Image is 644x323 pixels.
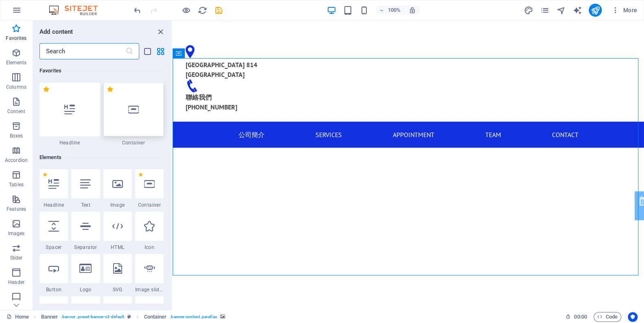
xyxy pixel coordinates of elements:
[43,86,50,93] span: Remove from favorites
[135,212,164,251] div: Icon
[13,40,72,48] span: [GEOGRAPHIC_DATA]
[220,314,225,319] i: This element contains a background
[39,153,164,162] h6: Elements
[10,255,23,261] p: Slider
[8,279,24,286] p: Header
[8,230,25,237] p: Images
[565,312,587,322] h6: Session time
[138,172,143,177] span: Remove from favorites
[10,133,23,139] p: Boxes
[39,169,68,208] div: Headline
[156,27,165,37] button: close panel
[540,5,550,15] button: pages
[103,244,132,251] span: HTML
[103,169,132,208] div: Image
[6,84,26,90] p: Columns
[61,312,124,322] span: . banner .preset-banner-v3-default
[39,212,68,251] div: Spacer
[608,4,640,17] button: More
[467,176,513,195] a: Appointment
[6,35,26,41] p: Favorites
[13,83,65,91] span: [PHONE_NUMBER]
[388,5,401,15] h6: 100%
[39,244,68,251] span: Spacer
[71,212,100,251] div: Separator
[39,66,164,76] h6: Favorites
[39,140,100,146] span: Headline
[39,27,73,37] h6: Add content
[409,7,416,14] i: On resize automatically adjust zoom level to fit chosen device.
[375,5,404,15] button: 100%
[556,5,566,15] button: navigator
[43,172,47,177] span: Remove from favorites
[135,202,164,208] span: Container
[628,312,637,322] button: Usercentrics
[47,5,108,15] img: Editor Logo
[135,169,164,208] div: Container
[41,312,58,322] span: Click to select. Double-click to edit
[594,312,621,322] button: Code
[133,6,142,15] i: Undo: Change background element (Ctrl+Z)
[107,86,114,93] span: Remove from favorites
[214,6,223,15] i: Save (Ctrl+S)
[214,5,223,15] button: save
[572,5,582,15] button: text_generator
[7,206,26,212] p: Features
[7,312,29,322] a: Click to cancel selection. Double-click to open Pages
[103,254,132,293] div: SVG
[9,181,24,188] p: Tables
[71,286,100,293] span: Logo
[132,5,142,15] button: undo
[144,312,166,322] span: Click to select. Double-click to edit
[135,286,164,293] span: Image slider
[170,312,217,322] span: . banner-content .parallax
[71,244,100,251] span: Separator
[156,46,165,56] button: grid-view
[103,212,132,251] div: HTML
[127,314,131,319] i: This element is a customizable preset
[5,157,28,164] p: Accordion
[524,5,533,15] button: design
[197,5,207,15] button: reload
[39,286,68,293] span: Button
[611,6,637,14] span: More
[6,59,27,66] p: Elements
[597,312,618,322] span: Code
[103,286,132,293] span: SVG
[181,5,191,15] button: Click here to leave preview mode and continue editing
[142,46,152,56] button: list-view
[103,202,132,208] span: Image
[39,43,125,59] input: Search
[198,6,207,15] i: Reload page
[580,314,581,320] span: :
[71,169,100,208] div: Text
[74,40,85,48] span: 814
[39,83,100,146] div: Headline
[572,6,582,15] i: AI Writer
[135,254,164,293] div: Image slider
[71,254,100,293] div: Logo
[135,244,164,251] span: Icon
[574,312,587,322] span: 00 00
[39,202,68,208] span: Headline
[589,4,602,17] button: publish
[103,83,164,146] div: Container
[39,254,68,293] div: Button
[71,202,100,208] span: Text
[7,108,25,115] p: Content
[41,312,225,322] nav: breadcrumb
[540,6,549,15] i: Pages (Ctrl+Alt+S)
[103,140,164,146] span: Container
[13,50,72,58] span: [GEOGRAPHIC_DATA]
